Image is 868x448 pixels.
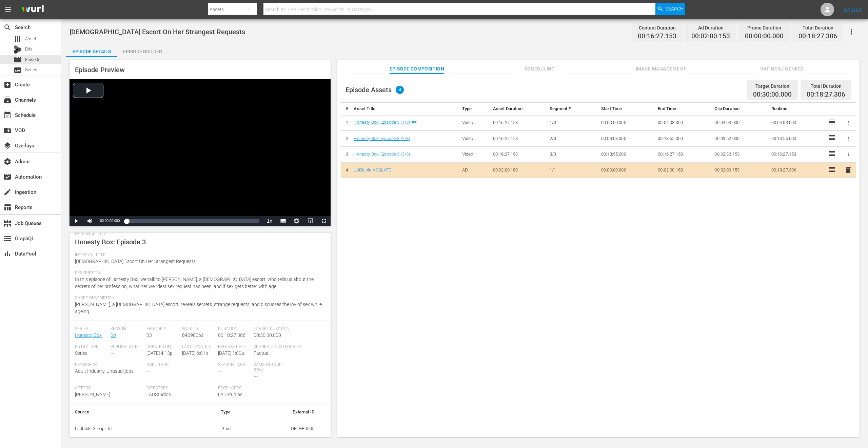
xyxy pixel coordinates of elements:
span: Internal Title [75,252,322,258]
span: 00:00:00.000 [745,33,784,40]
th: Source [70,404,186,420]
td: Video [459,131,490,147]
span: Directors [146,386,215,391]
button: Mute [83,216,97,226]
button: Playback Rate [263,216,276,226]
span: Series [14,66,22,74]
td: 00:16:27.153 [490,115,547,131]
th: Asset Duration [490,103,547,115]
a: Honesty Box: Episode 3 (2/3) [354,136,410,141]
span: Wurl ID: [182,326,214,332]
span: 00:16:27.153 [638,33,676,40]
button: Episode Builder [117,43,168,57]
img: ans4CAIJ8jUAAAAAAAAAAAAAAAAAAAAAAAAgQb4GAAAAAAAAAAAAAAAAAAAAAAAAJMjXAAAAAAAAAAAAAAAAAAAAAAAAgAT5G... [16,2,49,18]
td: 00:02:00.153 [490,162,547,178]
span: Last Updated: [182,344,214,350]
div: Episode Assets [346,86,404,94]
th: # [341,103,351,115]
td: 3 [341,146,351,162]
td: 00:00:00.000 [598,115,655,131]
td: 2/3 [547,131,598,147]
span: Asset [14,35,22,43]
td: 1/3 [547,115,598,131]
th: Start Time [598,103,655,115]
span: GraphQL [3,235,12,243]
span: Entry Type: [75,344,107,350]
th: Runtime [769,103,825,115]
span: --- [218,368,222,374]
td: OR_HB0005 [236,420,320,437]
span: --- [111,350,115,356]
td: 00:16:27.153 [769,146,825,162]
button: delete [844,165,852,175]
td: 00:02:32.153 [712,146,768,162]
span: Search Tags: [218,362,250,368]
span: [PERSON_NAME], a [DEMOGRAPHIC_DATA] escort, reveals secrets, strange requests, and discusses the ... [75,302,322,314]
div: Bits [14,45,22,54]
span: Series: [75,326,107,332]
span: Actors [75,386,143,391]
span: [PERSON_NAME] [75,392,110,397]
span: Episode #: [146,326,179,332]
td: 00:16:27.153 [490,131,547,147]
button: Picture-in-Picture [303,216,317,226]
div: Promo Duration [745,23,784,33]
span: Created On: [146,344,179,350]
button: Subtitles [276,216,290,226]
td: Video [459,115,490,131]
span: Publish Date: [111,344,143,350]
td: 4 [341,162,351,178]
td: 00:16:27.153 [655,146,712,162]
span: 03 [146,332,152,338]
span: Target Duration: [254,326,322,332]
span: DataPool [3,250,12,258]
button: Jump To Time [290,216,303,226]
span: Release Date: [218,344,250,350]
span: Season: [111,326,143,332]
th: External ID [236,404,320,420]
td: 1/1 [547,162,598,178]
span: 00:18:27.306 [218,332,245,338]
span: Automation [3,173,12,181]
span: Search [666,3,684,15]
td: Video [459,146,490,162]
span: [DATE] 1:00a [218,350,244,356]
span: Asset [25,36,36,42]
td: 00:00:00.000 [598,162,655,178]
td: 00:13:55.000 [769,131,825,147]
td: 00:02:00.153 [712,162,768,178]
div: Target Duration [753,81,792,91]
span: Image Management [635,65,686,73]
a: Sign Out [844,7,862,12]
span: LADStudios [218,392,242,397]
td: 00:02:00.153 [655,162,712,178]
td: AD [459,162,490,178]
button: Fullscreen [317,216,331,226]
span: Episode [25,56,40,63]
span: Episode Preview [75,66,125,74]
span: 00:00:00.000 [100,219,120,223]
span: Ratings / Genres [756,65,807,73]
span: Roku Tags: [146,362,215,368]
span: Schedule [3,111,12,119]
th: Asset Title [351,103,459,115]
span: delete [844,166,852,174]
span: Episode [14,56,22,64]
td: 00:16:27.153 [490,146,547,162]
td: 00:13:55.000 [598,146,655,162]
div: Episode Details [66,43,117,60]
a: Honesty Box: Episode 3 (1/3) [354,120,410,125]
span: [DEMOGRAPHIC_DATA] Escort On Her Strangest Requests [70,28,245,36]
td: 00:04:03.000 [655,115,712,131]
td: 00:04:03.000 [769,115,825,131]
span: Adult Industry, Unusual jobs [75,368,134,374]
th: Segment # [547,103,598,115]
span: Search [3,23,12,32]
th: Ladbible Group Ltd [70,420,186,437]
span: 00:30:00.000 [753,91,792,99]
span: Bits [25,46,33,53]
span: Channels [3,96,12,104]
div: Total Duration [798,23,837,33]
span: 84298062 [182,332,204,338]
div: Video Player [70,79,331,226]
